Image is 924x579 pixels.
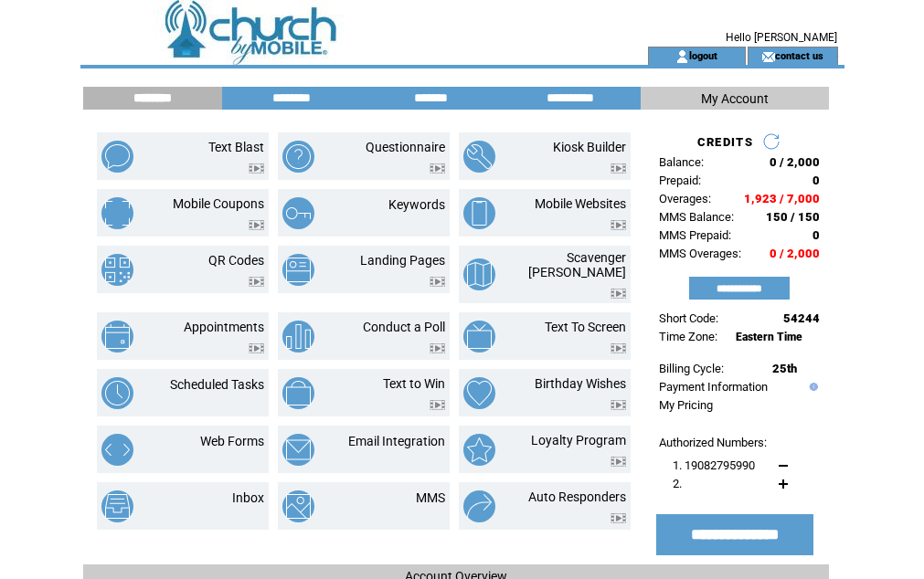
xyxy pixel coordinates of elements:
[659,330,717,343] span: Time Zone:
[726,31,837,44] span: Hello [PERSON_NAME]
[772,362,797,375] span: 25th
[675,49,689,64] img: account_icon.gif
[101,377,133,409] img: scheduled-tasks.png
[383,376,445,391] a: Text to Win
[232,490,264,505] a: Inbox
[659,247,741,260] span: MMS Overages:
[697,135,753,149] span: CREDITS
[430,343,445,353] img: video.png
[659,436,767,449] span: Authorized Numbers:
[783,311,820,325] span: 54244
[689,49,717,61] a: logout
[101,254,133,286] img: qr-codes.png
[249,220,264,230] img: video.png
[766,210,820,224] span: 150 / 150
[360,253,445,268] a: Landing Pages
[659,155,704,169] span: Balance:
[463,377,495,409] img: birthday-wishes.png
[673,458,755,472] span: 1. 19082795990
[101,141,133,173] img: text-blast.png
[101,197,133,229] img: mobile-coupons.png
[535,376,626,391] a: Birthday Wishes
[744,192,820,205] span: 1,923 / 7,000
[770,155,820,169] span: 0 / 2,000
[761,49,775,64] img: contact_us_icon.gif
[282,490,314,522] img: mms.png
[208,140,264,154] a: Text Blast
[101,434,133,466] img: web-forms.png
[184,320,264,334] a: Appointments
[463,197,495,229] img: mobile-websites.png
[535,196,626,211] a: Mobile Websites
[659,228,731,242] span: MMS Prepaid:
[363,320,445,334] a: Conduct a Poll
[463,258,495,290] img: scavenger-hunt.png
[463,321,495,353] img: text-to-screen.png
[528,490,626,504] a: Auto Responders
[416,490,445,505] a: MMS
[736,331,802,343] span: Eastern Time
[531,433,626,447] a: Loyalty Program
[249,277,264,287] img: video.png
[430,163,445,174] img: video.png
[249,163,264,174] img: video.png
[366,140,445,154] a: Questionnaire
[173,196,264,211] a: Mobile Coupons
[101,490,133,522] img: inbox.png
[553,140,626,154] a: Kiosk Builder
[659,398,713,412] a: My Pricing
[611,400,626,410] img: video.png
[659,174,701,187] span: Prepaid:
[611,343,626,353] img: video.png
[208,253,264,268] a: QR Codes
[430,400,445,410] img: video.png
[673,477,682,490] span: 2.
[430,277,445,287] img: video.png
[282,377,314,409] img: text-to-win.png
[249,343,264,353] img: video.png
[463,434,495,466] img: loyalty-program.png
[348,434,445,448] a: Email Integration
[770,247,820,260] span: 0 / 2,000
[282,141,314,173] img: questionnaire.png
[611,163,626,174] img: video.png
[282,434,314,466] img: email-integration.png
[101,321,133,353] img: appointments.png
[611,457,626,467] img: video.png
[545,320,626,334] a: Text To Screen
[775,49,823,61] a: contact us
[659,380,768,394] a: Payment Information
[659,311,718,325] span: Short Code:
[659,192,711,205] span: Overages:
[170,377,264,392] a: Scheduled Tasks
[282,321,314,353] img: conduct-a-poll.png
[701,91,769,106] span: My Account
[812,228,820,242] span: 0
[611,289,626,299] img: video.png
[659,362,724,375] span: Billing Cycle:
[812,174,820,187] span: 0
[388,197,445,212] a: Keywords
[282,197,314,229] img: keywords.png
[282,254,314,286] img: landing-pages.png
[200,434,264,448] a: Web Forms
[611,220,626,230] img: video.png
[528,250,626,279] a: Scavenger [PERSON_NAME]
[805,383,818,391] img: help.gif
[463,490,495,522] img: auto-responders.png
[463,141,495,173] img: kiosk-builder.png
[611,513,626,523] img: video.png
[659,210,734,224] span: MMS Balance:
